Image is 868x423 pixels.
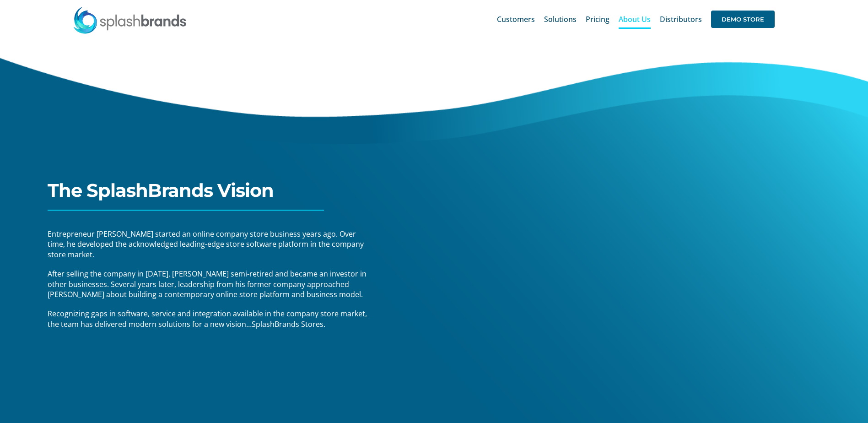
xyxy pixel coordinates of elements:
span: Distributors [660,16,702,23]
span: Entrepreneur [PERSON_NAME] started an online company store business years ago. Over time, he deve... [48,229,364,260]
a: DEMO STORE [711,5,775,34]
span: After selling the company in [DATE], [PERSON_NAME] semi-retired and became an investor in other b... [48,269,367,299]
span: Pricing [586,16,609,23]
span: About Us [619,16,651,23]
span: DEMO STORE [711,11,775,28]
span: Recognizing gaps in software, service and integration available in the company store market, the ... [48,309,367,329]
span: Solutions [544,16,577,23]
span: Customers [497,16,535,23]
a: Distributors [660,5,702,34]
img: SplashBrands.com Logo [73,6,187,34]
nav: Main Menu [497,5,775,34]
a: Customers [497,5,535,34]
span: The SplashBrands Vision [48,179,274,201]
a: Pricing [586,5,609,34]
